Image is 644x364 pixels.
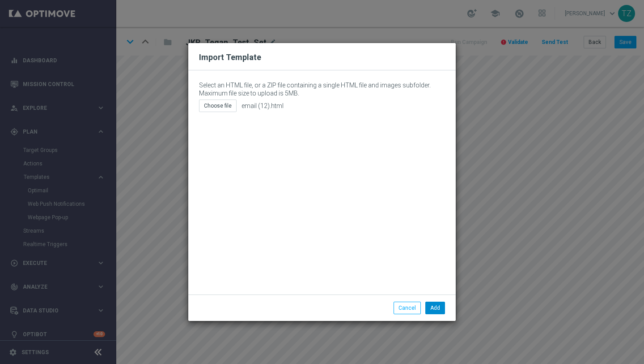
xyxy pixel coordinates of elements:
p: Select an HTML file, or a ZIP file containing a single HTML file and images subfolder. Maximum fi... [199,81,445,97]
div: Choose file [199,100,237,112]
button: Cancel [394,302,421,314]
h2: Import Template [199,52,445,63]
button: Add [425,302,445,314]
span: email (12).html [241,102,284,110]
